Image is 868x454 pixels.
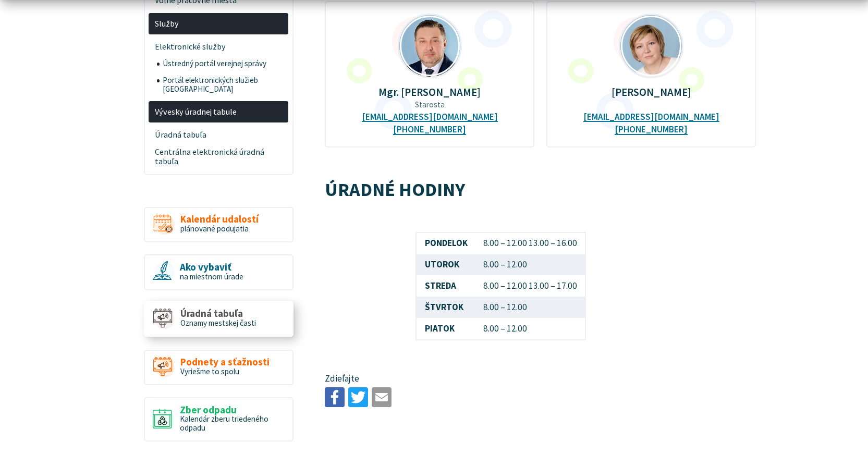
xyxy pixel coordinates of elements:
[180,357,270,367] span: Podnety a sťažnosti
[620,15,682,77] img: Zemková_a
[564,86,739,98] p: [PERSON_NAME]
[475,297,585,318] td: 8.00 – 12.00
[149,13,288,34] a: Služby
[149,144,288,170] a: Centrálna elektronická úradná tabuľa
[144,301,294,337] a: Úradná tabuľa Oznamy mestskej časti
[180,318,256,328] span: Oznamy mestskej časti
[425,259,459,270] strong: UTOROK
[615,124,688,135] a: [PHONE_NUMBER]
[149,101,288,122] a: Vývesky úradnej tabule
[425,323,455,334] strong: PIATOK
[325,387,345,407] img: Zdieľať na Facebooku
[475,232,585,254] td: 8.00 – 12.00 13.00 – 16.00
[180,404,285,415] span: Zber odpadu
[144,254,294,290] a: Ako vybaviť na miestnom úrade
[163,72,283,97] span: Portál elektronických služieb [GEOGRAPHIC_DATA]
[144,350,294,386] a: Podnety a sťažnosti Vyriešme to spolu
[149,127,288,144] a: Úradná tabuľa
[393,124,466,135] a: [PHONE_NUMBER]
[180,414,268,433] span: Kalendár zberu triedeného odpadu
[342,86,518,98] p: Mgr. [PERSON_NAME]
[180,272,243,281] span: na miestnom úrade
[180,224,249,234] span: plánované podujatia
[399,15,461,77] img: Mgr.Ing. Miloš Ihnát_mini
[149,38,288,55] a: Elektronické služby
[583,112,719,122] a: [EMAIL_ADDRESS][DOMAIN_NAME]
[163,55,283,72] span: Ústredný portál verejnej správy
[155,38,283,55] span: Elektronické služby
[348,387,368,407] img: Zdieľať na Twitteri
[362,112,498,122] a: [EMAIL_ADDRESS][DOMAIN_NAME]
[157,55,289,72] a: Ústredný portál verejnej správy
[475,318,585,340] td: 8.00 – 12.00
[425,280,456,291] strong: STREDA
[155,127,283,144] span: Úradná tabuľa
[157,72,289,97] a: Portál elektronických služieb [GEOGRAPHIC_DATA]
[475,275,585,297] td: 8.00 – 12.00 13.00 – 17.00
[475,254,585,276] td: 8.00 – 12.00
[180,308,256,319] span: Úradná tabuľa
[425,301,463,313] strong: ŠTVRTOK
[144,397,294,441] a: Zber odpadu Kalendár zberu triedeného odpadu
[425,237,468,249] strong: PONDELOK
[144,207,294,243] a: Kalendár udalostí plánované podujatia
[155,15,283,32] span: Služby
[180,214,259,225] span: Kalendár udalostí
[155,144,283,170] span: Centrálna elektronická úradná tabuľa
[180,366,239,376] span: Vyriešme to spolu
[155,103,283,120] span: Vývesky úradnej tabule
[372,387,392,407] img: Zdieľať e-mailom
[342,100,518,109] p: Starosta
[325,372,677,386] p: Zdieľajte
[180,262,243,273] span: Ako vybaviť
[325,177,465,201] strong: ÚRADNÉ HODINY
